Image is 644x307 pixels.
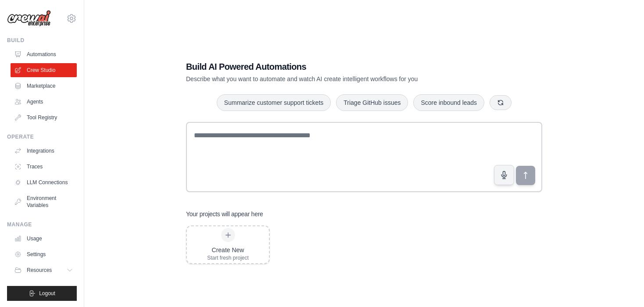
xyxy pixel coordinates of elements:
button: Get new suggestions [490,95,512,110]
button: Resources [11,263,77,277]
h1: Build AI Powered Automations [186,61,481,73]
div: Operate [7,133,77,140]
a: Automations [11,47,77,61]
span: Resources [27,267,52,274]
a: Agents [11,95,77,109]
button: Logout [7,286,77,301]
div: Manage [7,221,77,228]
a: Tool Registry [11,111,77,125]
div: Start fresh project [207,254,249,261]
button: Click to speak your automation idea [494,165,514,185]
div: Build [7,37,77,44]
a: Environment Variables [11,191,77,212]
h3: Your projects will appear here [186,210,263,218]
p: Describe what you want to automate and watch AI create intelligent workflows for you [186,75,481,83]
button: Summarize customer support tickets [217,94,331,111]
span: Logout [39,290,55,297]
button: Score inbound leads [413,94,484,111]
a: Traces [11,160,77,174]
a: LLM Connections [11,175,77,189]
a: Settings [11,247,77,261]
button: Triage GitHub issues [336,94,408,111]
img: Logo [7,10,51,27]
a: Integrations [11,144,77,158]
a: Marketplace [11,79,77,93]
a: Crew Studio [11,63,77,77]
div: Create New [207,246,249,254]
a: Usage [11,232,77,246]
